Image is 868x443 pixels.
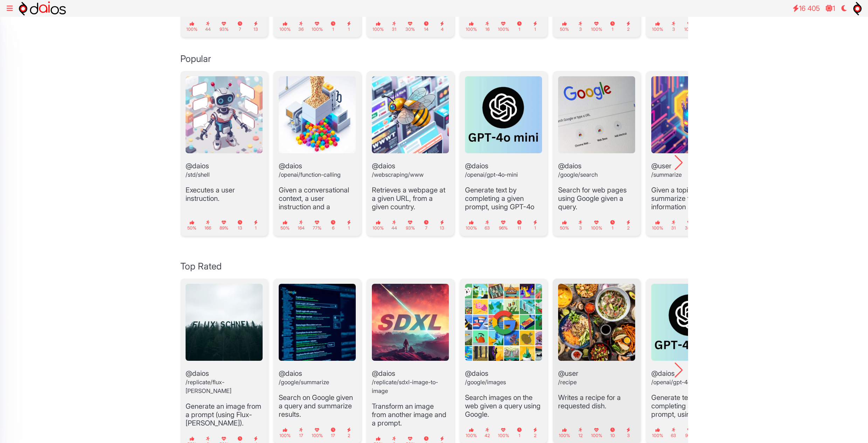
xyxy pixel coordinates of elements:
small: 93% [220,21,229,32]
small: 17 [299,427,303,438]
a: 16 405 [789,1,824,15]
img: symbol.svg [853,1,862,15]
header: @daios [186,76,263,186]
small: /std/shell [186,171,210,178]
small: 14 [424,21,429,32]
small: 166 [204,220,211,231]
small: 50% [560,21,569,32]
a: 1 [822,1,839,15]
small: 100% [652,220,663,231]
small: 1 [331,21,335,32]
small: 100% [279,21,291,32]
p: Given a topic, summarize the information about it found in the web. [651,186,728,219]
small: 3 [578,21,582,32]
small: 1 [347,220,351,231]
header: @daios [465,284,542,393]
small: 93% [406,220,415,231]
small: 4 [440,21,444,32]
p: Writes a recipe for a requested dish. [558,393,635,410]
img: standard-tool.webp [651,76,728,153]
small: 44 [205,21,211,32]
small: 100% [312,21,323,32]
small: 17 [331,427,335,438]
small: 36 [298,21,304,32]
header: @user [651,76,728,186]
small: /openai/gpt-4o-mini [651,379,704,386]
div: 5 / 15 [553,71,640,236]
small: 7 [424,220,429,231]
small: 30% [405,21,415,32]
small: 100% [279,427,291,438]
div: 6 / 15 [646,71,734,236]
header: @daios [465,76,542,186]
small: 6 [331,220,335,231]
small: 16 [485,21,489,32]
small: 3 [626,427,630,438]
header: @daios [372,284,449,402]
small: 10 [610,427,615,438]
small: 100% [466,220,477,231]
small: 1 [517,21,522,32]
h3: Popular [180,53,688,64]
div: Next slide [670,361,688,379]
small: 50% [187,220,196,231]
header: @user [558,284,635,393]
p: Generate text by completing a given prompt, using GPT-4o Mini. [465,186,542,219]
small: /webscraping/www [372,171,424,178]
small: /openai/function-calling [279,171,341,178]
span: 16 405 [799,4,820,13]
small: /replicate/sdxl-image-to-image [372,379,438,394]
div: Next slide [670,154,688,172]
small: 100% [466,21,477,32]
small: 30% [685,220,694,231]
small: 100% [684,21,695,32]
img: google-images.webp [465,284,542,361]
div: 2 / 15 [273,71,361,236]
img: google-summarize.webp [279,284,356,361]
img: logo-h.svg [19,1,66,15]
small: 42 [485,427,490,438]
div: 1 / 15 [180,71,268,236]
small: 100% [591,220,602,231]
p: Search on Google given a query and summarize results. [279,393,356,419]
small: 11 [517,220,522,231]
header: @daios [651,284,728,393]
small: 7 [238,21,242,32]
small: 100% [559,427,570,438]
div: 4 / 15 [460,71,547,236]
small: 1 [610,21,615,32]
small: 100% [652,21,663,32]
small: 1 [610,220,615,231]
small: 100% [498,427,509,438]
small: 12 [578,427,583,438]
p: Given a conversational context, a user instruction and a function name, figure out what the funct... [279,186,356,236]
small: /replicate/flux-[PERSON_NAME] [186,379,231,394]
small: 164 [298,220,305,231]
small: 44 [391,220,397,231]
small: 3 [672,21,675,32]
small: 100% [186,21,197,32]
small: 2 [347,427,351,438]
small: 1 [347,21,351,32]
small: 31 [671,220,676,231]
small: 1 [533,220,537,231]
small: /google/search [558,171,598,178]
small: 100% [591,427,602,438]
small: /summarize [651,171,682,178]
p: Executes a user instruction. [186,186,263,203]
small: 13 [254,21,258,32]
p: Retrieves a webpage at a given URL, from a given country. [372,186,449,211]
small: 63 [485,220,490,231]
small: 96% [499,220,508,231]
small: /recipe [558,379,577,386]
small: 77% [313,220,321,231]
img: webscraping.webp [372,76,449,153]
small: 2 [626,21,630,32]
small: 100% [591,21,602,32]
small: 100% [312,427,323,438]
small: 50% [560,220,569,231]
small: 100% [466,427,477,438]
small: 100% [652,427,663,438]
h3: Top Rated [180,261,688,272]
header: @daios [186,284,263,402]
